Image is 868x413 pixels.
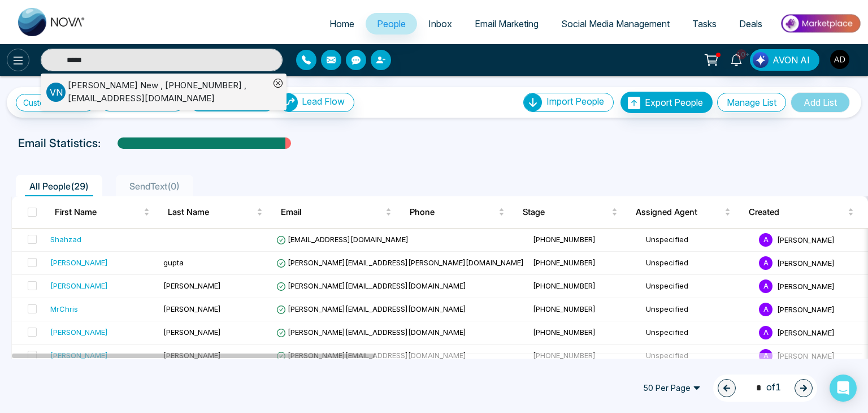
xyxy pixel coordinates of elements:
[749,205,845,219] span: Created
[636,205,722,219] span: Assigned Agent
[68,79,270,105] div: [PERSON_NAME] New , [PHONE_NUMBER] , [EMAIL_ADDRESS][DOMAIN_NAME]
[723,49,750,69] a: 10+
[523,205,609,219] span: Stage
[279,93,354,112] button: Lead Flow
[25,180,93,192] span: All People ( 29 )
[50,350,108,361] div: [PERSON_NAME]
[163,304,221,313] span: [PERSON_NAME]
[779,11,861,36] img: Market-place.gif
[759,256,772,270] span: A
[18,8,86,36] img: Nova CRM Logo
[759,303,772,316] span: A
[125,180,184,192] span: SendText ( 0 )
[641,275,754,298] td: Unspecified
[276,235,409,244] span: [EMAIL_ADDRESS][DOMAIN_NAME]
[533,235,596,244] span: [PHONE_NUMBER]
[777,258,835,267] span: [PERSON_NAME]
[620,92,713,113] button: Export People
[276,351,466,360] span: [PERSON_NAME][EMAIL_ADDRESS][DOMAIN_NAME]
[46,196,159,228] th: First Name
[428,18,452,29] span: Inbox
[163,328,221,337] span: [PERSON_NAME]
[163,351,221,360] span: [PERSON_NAME]
[641,229,754,252] td: Unspecified
[50,326,108,338] div: [PERSON_NAME]
[759,326,772,339] span: A
[514,196,627,228] th: Stage
[533,328,596,337] span: [PHONE_NUMBER]
[533,281,596,290] span: [PHONE_NUMBER]
[533,258,596,267] span: [PHONE_NUMBER]
[417,13,463,35] a: Inbox
[50,280,108,291] div: [PERSON_NAME]
[533,351,596,360] span: [PHONE_NUMBER]
[163,281,221,290] span: [PERSON_NAME]
[276,304,466,313] span: [PERSON_NAME][EMAIL_ADDRESS][DOMAIN_NAME]
[641,345,754,368] td: Unspecified
[475,18,539,29] span: Email Marketing
[759,279,772,293] span: A
[50,303,78,315] div: MrChris
[272,196,401,228] th: Email
[329,18,354,29] span: Home
[641,252,754,275] td: Unspecified
[759,349,772,363] span: A
[276,281,466,290] span: [PERSON_NAME][EMAIL_ADDRESS][DOMAIN_NAME]
[16,94,96,111] a: Custom Filter
[728,13,774,35] a: Deals
[736,49,747,59] span: 10+
[641,321,754,345] td: Unspecified
[163,258,184,267] span: gupta
[777,304,835,313] span: [PERSON_NAME]
[50,257,108,268] div: [PERSON_NAME]
[777,328,835,337] span: [PERSON_NAME]
[281,205,383,219] span: Email
[749,380,781,395] span: of 1
[366,13,417,35] a: People
[276,328,466,337] span: [PERSON_NAME][EMAIL_ADDRESS][DOMAIN_NAME]
[410,205,496,219] span: Phone
[777,351,835,360] span: [PERSON_NAME]
[276,258,524,267] span: [PERSON_NAME][EMAIL_ADDRESS][PERSON_NAME][DOMAIN_NAME]
[533,304,596,313] span: [PHONE_NUMBER]
[645,97,703,108] span: Export People
[777,281,835,290] span: [PERSON_NAME]
[627,196,740,228] th: Assigned Agent
[692,18,717,29] span: Tasks
[561,18,670,29] span: Social Media Management
[759,233,772,247] span: A
[318,13,366,35] a: Home
[753,52,769,68] img: Lead Flow
[401,196,514,228] th: Phone
[377,18,406,29] span: People
[739,18,762,29] span: Deals
[750,49,819,71] button: AVON AI
[18,135,101,152] p: Email Statistics:
[550,13,681,35] a: Social Media Management
[635,379,709,397] span: 50 Per Page
[777,235,835,244] span: [PERSON_NAME]
[46,83,66,102] p: V N
[641,298,754,321] td: Unspecified
[681,13,728,35] a: Tasks
[772,53,810,67] span: AVON AI
[830,375,857,402] div: Open Intercom Messenger
[717,93,786,112] button: Manage List
[546,96,604,107] span: Import People
[168,205,254,219] span: Last Name
[463,13,550,35] a: Email Marketing
[830,50,849,69] img: User Avatar
[280,93,298,111] img: Lead Flow
[55,205,141,219] span: First Name
[50,234,81,245] div: Shahzad
[159,196,272,228] th: Last Name
[740,196,862,228] th: Created
[302,96,345,107] span: Lead Flow
[275,93,354,112] a: Lead FlowLead Flow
